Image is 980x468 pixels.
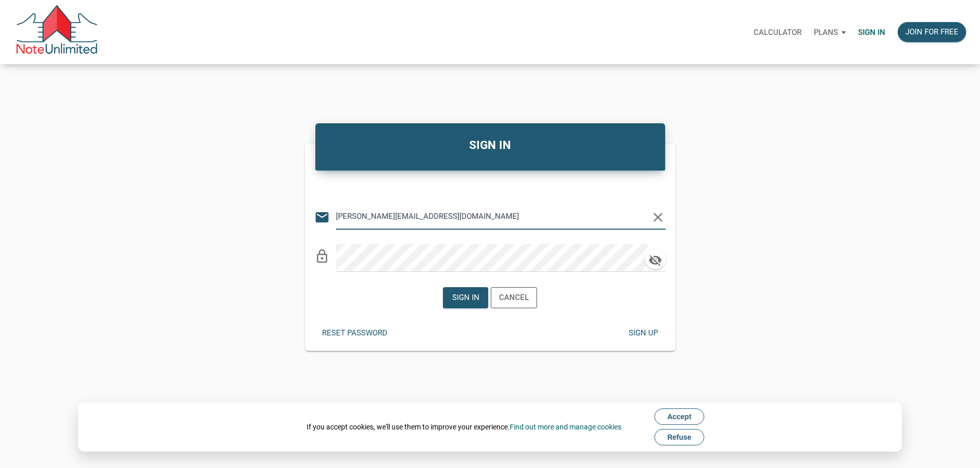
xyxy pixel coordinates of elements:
h4: SIGN IN [323,137,657,154]
a: Plans [808,16,852,48]
div: Cancel [499,292,529,304]
div: Sign up [628,327,657,339]
a: Find out more and manage cookies [510,423,621,431]
button: Cancel [491,287,537,308]
p: Sign in [858,28,885,37]
button: Refuse [654,429,704,445]
button: Sign up [620,323,666,343]
div: Sign in [452,292,479,304]
a: Join for free [892,16,972,48]
span: Refuse [667,433,691,441]
div: Reset password [322,327,387,339]
div: If you accept cookies, we'll use them to improve your experience. [307,422,621,432]
i: clear [650,210,666,225]
img: NoteUnlimited [15,5,98,59]
p: Plans [814,28,838,37]
input: Email [336,205,650,228]
button: Sign in [443,287,488,308]
i: lock_outline [314,249,330,264]
a: Calculator [747,16,808,48]
p: Calculator [754,28,801,37]
i: email [314,210,330,225]
button: Accept [654,408,704,425]
button: Plans [808,17,852,48]
button: Join for free [898,22,966,42]
span: Accept [667,413,691,421]
div: Join for free [905,26,958,38]
button: Reset password [314,323,395,343]
a: Sign in [852,16,892,48]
